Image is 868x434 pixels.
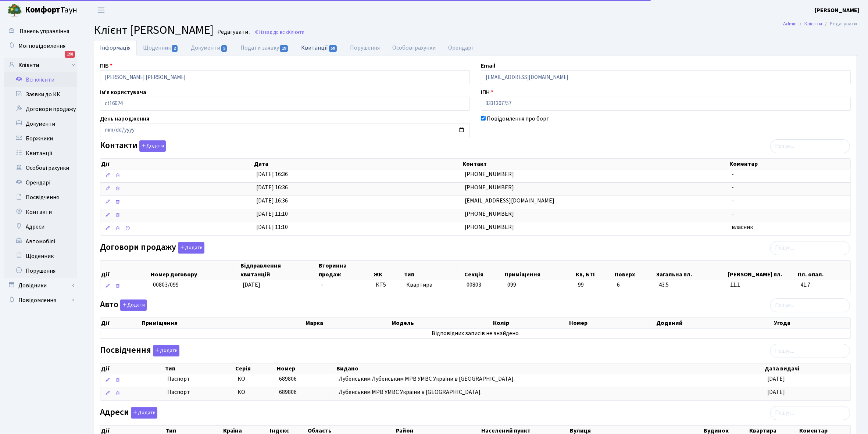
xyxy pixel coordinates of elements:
[167,388,232,397] span: Паспорт
[507,281,516,289] span: 099
[481,61,495,70] label: Email
[4,263,77,278] a: Порушення
[773,318,850,328] th: Угода
[19,27,69,35] span: Панель управління
[4,39,77,53] a: Мої повідомлення198
[216,29,250,36] small: Редагувати .
[815,6,859,14] b: [PERSON_NAME]
[100,318,141,328] th: Дії
[4,293,77,308] a: Повідомлення
[465,183,514,191] span: [PHONE_NUMBER]
[732,170,734,178] span: -
[4,190,77,205] a: Посвідчення
[797,261,850,280] th: Пл. опал.
[344,40,386,55] a: Порушення
[94,22,214,39] span: Клієнт [PERSON_NAME]
[254,29,304,36] a: Назад до всіхКлієнти
[100,159,253,169] th: Дії
[729,159,850,169] th: Коментар
[131,407,157,419] button: Адреси
[376,281,400,289] span: КТ5
[770,344,850,358] input: Пошук...
[151,344,179,357] a: Додати
[772,16,868,32] nav: breadcrumb
[770,241,850,255] input: Пошук...
[732,183,734,191] span: -
[92,4,110,16] button: Переключити навігацію
[221,45,227,52] span: 5
[339,388,482,396] span: Лубенським МРВ УМВС України в [GEOGRAPHIC_DATA].
[100,88,146,97] label: Ім'я користувача
[732,210,734,218] span: -
[822,20,857,28] li: Редагувати
[465,197,554,205] span: [EMAIL_ADDRESS][DOMAIN_NAME]
[100,242,204,254] label: Договори продажу
[442,40,479,55] a: Орендарі
[4,87,77,102] a: Заявки до КК
[467,281,481,289] span: 00803
[100,363,164,374] th: Дії
[279,388,297,396] span: 689806
[120,300,147,311] button: Авто
[256,197,288,205] span: [DATE] 16:36
[617,281,653,289] span: 6
[94,40,137,55] a: Інформація
[4,205,77,219] a: Контакти
[18,42,65,50] span: Мої повідомлення
[800,281,847,289] span: 41.7
[256,210,288,218] span: [DATE] 11:10
[464,261,504,280] th: Секція
[276,363,336,374] th: Номер
[100,61,112,70] label: ПІБ
[373,261,403,280] th: ЖК
[4,146,77,161] a: Квитанції
[305,318,390,328] th: Марка
[243,281,260,289] span: [DATE]
[336,363,764,374] th: Видано
[256,223,288,231] span: [DATE] 11:10
[339,375,515,383] span: Лубенським Лубенським МРВ УМВС України в [GEOGRAPHIC_DATA].
[7,3,22,18] img: logo.png
[386,40,442,55] a: Особові рахунки
[164,363,235,374] th: Тип
[465,223,514,231] span: [PHONE_NUMBER]
[100,345,179,356] label: Посвідчення
[4,24,77,39] a: Панель управління
[100,261,150,280] th: Дії
[770,298,850,312] input: Пошук...
[185,40,234,55] a: Документи
[65,51,75,58] div: 198
[141,318,305,328] th: Приміщення
[4,175,77,190] a: Орендарі
[614,261,656,280] th: Поверх
[100,329,850,338] td: Відповідних записів не знайдено
[118,298,147,311] a: Додати
[318,261,373,280] th: Вторинна продаж
[129,406,157,419] a: Додати
[100,114,149,123] label: День народження
[465,170,514,178] span: [PHONE_NUMBER]
[783,20,797,28] a: Admin
[4,131,77,146] a: Боржники
[167,375,232,383] span: Паспорт
[295,40,344,55] a: Квитанції
[321,281,323,289] span: -
[234,40,295,55] a: Подати заявку
[176,241,204,254] a: Додати
[256,183,288,191] span: [DATE] 16:36
[150,261,240,280] th: Номер договору
[172,45,178,52] span: 2
[656,261,727,280] th: Загальна пл.
[770,406,850,420] input: Пошук...
[238,375,246,383] span: КО
[767,375,785,383] span: [DATE]
[235,363,276,374] th: Серія
[280,45,288,52] span: 19
[406,281,461,289] span: Квартира
[178,242,204,254] button: Договори продажу
[4,102,77,116] a: Договори продажу
[391,318,492,328] th: Модель
[465,210,514,218] span: [PHONE_NUMBER]
[4,72,77,87] a: Всі клієнти
[100,300,147,311] label: Авто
